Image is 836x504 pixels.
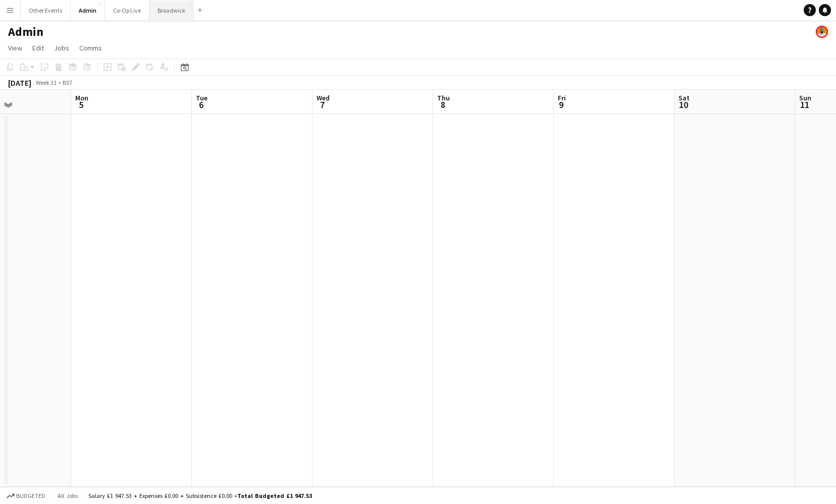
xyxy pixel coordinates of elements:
[74,99,88,110] span: 5
[194,99,207,110] span: 6
[28,41,48,54] a: Edit
[5,490,47,501] button: Budgeted
[799,93,811,102] span: Sun
[105,1,149,20] button: Co-Op Live
[63,79,73,86] div: BST
[8,43,22,52] span: View
[196,93,207,102] span: Tue
[8,78,31,88] div: [DATE]
[32,43,44,52] span: Edit
[678,93,690,102] span: Sat
[16,492,45,499] span: Budgeted
[798,99,811,110] span: 11
[21,1,71,20] button: Other Events
[75,93,88,102] span: Mon
[317,93,330,102] span: Wed
[50,41,73,54] a: Jobs
[237,492,312,499] span: Total Budgeted £1 947.53
[33,79,59,86] span: Week 31
[558,93,566,102] span: Fri
[677,99,690,110] span: 10
[816,26,828,38] app-user-avatar: Ben Sidaway
[556,99,566,110] span: 9
[436,99,450,110] span: 8
[149,1,194,20] button: Broadwick
[79,43,102,52] span: Comms
[56,492,80,499] span: All jobs
[75,41,106,54] a: Comms
[315,99,330,110] span: 7
[71,1,105,20] button: Admin
[437,93,450,102] span: Thu
[4,41,26,54] a: View
[54,43,69,52] span: Jobs
[8,24,43,39] h1: Admin
[88,492,312,499] div: Salary £1 947.53 + Expenses £0.00 + Subsistence £0.00 =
